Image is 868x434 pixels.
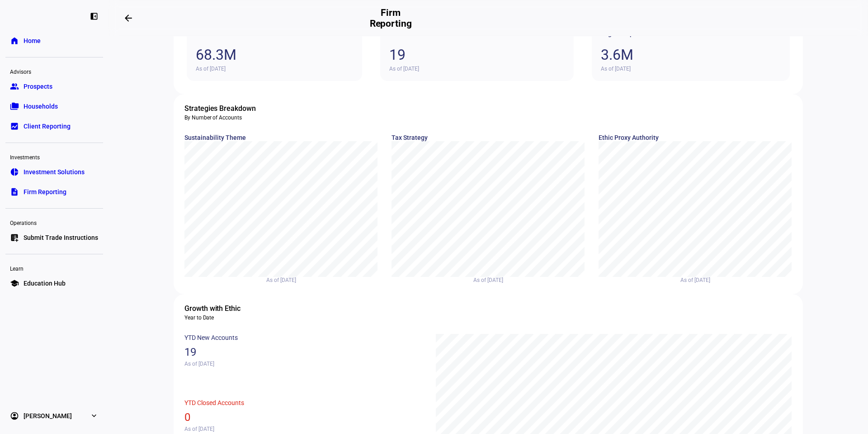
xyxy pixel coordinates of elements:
span: Client Reporting [24,122,71,131]
eth-mat-symbol: group [10,82,19,91]
ethic-insight-as-of-date: As of [DATE] [184,277,378,283]
div: By Number of Accounts [184,114,792,121]
div: Investments [5,150,103,163]
ethic-insight-as-of-date: As of [DATE] [184,361,422,367]
div: Legend [237,262,325,268]
button: No Tax, Legend item 2 of 3 [474,262,498,268]
span: Submit Trade Instructions [24,233,98,242]
button: Unassigned, Legend item 2 of 2 [689,262,724,268]
a: groupProspects [5,77,103,95]
eth-mat-symbol: list_alt_add [10,233,19,242]
span: [PERSON_NAME] [24,411,72,420]
eth-mat-symbol: description [10,187,19,196]
button: Unassigned, Legend item 2 of 2 [289,262,325,268]
div: Operations [5,216,103,229]
eth-mat-symbol: bid_landscape [10,122,19,131]
eth-mat-symbol: expand_more [90,411,99,420]
div: 68.3M [196,46,353,63]
div: chart, 1 series [392,141,585,277]
div: 0 [184,411,422,424]
div: Legend [665,262,724,268]
div: Growth with Ethic [184,303,792,314]
div: Legend [434,262,541,268]
ethic-insight-title: Tax Strategy [392,134,585,141]
button: Custom Theme, Legend item 1 of 2 [237,262,282,268]
eth-mat-symbol: school [10,279,19,288]
eth-mat-symbol: pie_chart [10,167,19,176]
div: Year to Date [184,314,792,321]
span: Investment Solutions [24,167,85,176]
button: Unassigned, Legend item 3 of 3 [505,262,541,268]
ethic-insight-as-of-date: As of [DATE] [599,277,792,283]
span: Home [24,36,41,45]
div: Advisors [5,65,103,77]
ethic-insight-title: Sustainability Theme [184,134,378,141]
ethic-insight-as-of-date: As of [DATE] [389,66,564,72]
span: Households [24,102,58,111]
a: bid_landscapeClient Reporting [5,117,103,135]
ethic-insight-title: YTD Closed Accounts [184,399,422,406]
a: homeHome [5,32,103,50]
div: 19 [389,46,564,63]
eth-mat-symbol: left_panel_close [90,12,99,21]
span: Education Hub [24,279,66,288]
eth-mat-symbol: home [10,36,19,45]
div: chart, 1 series [184,141,377,277]
mat-icon: arrow_backwards [123,13,134,24]
span: Prospects [24,82,52,91]
ethic-insight-as-of-date: As of [DATE] [196,66,353,72]
h2: Firm Reporting [365,7,416,29]
a: descriptionFirm Reporting [5,183,103,201]
ethic-insight-as-of-date: As of [DATE] [392,277,585,283]
ethic-insight-as-of-date: As of [DATE] [184,426,422,432]
a: folder_copyHouseholds [5,97,103,115]
div: Strategies Breakdown [184,103,792,114]
span: Firm Reporting [24,187,66,196]
div: chart, 1 series [599,141,792,277]
div: 19 [184,346,422,358]
a: pie_chartInvestment Solutions [5,163,103,181]
div: Learn [5,262,103,274]
button: Yes, Legend item 1 of 2 [665,262,681,268]
ethic-insight-title: YTD New Accounts [184,334,422,341]
eth-mat-symbol: account_circle [10,411,19,420]
button: Active Tax, Legend item 1 of 3 [434,262,466,267]
ethic-insight-title: Ethic Proxy Authority [599,134,792,141]
eth-mat-symbol: folder_copy [10,102,19,111]
div: 3.6M [601,46,781,63]
ethic-insight-as-of-date: As of [DATE] [601,66,781,72]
